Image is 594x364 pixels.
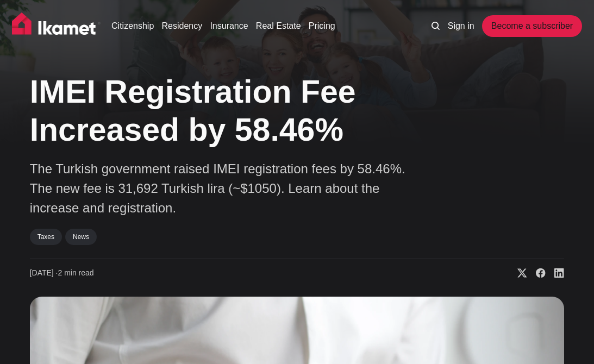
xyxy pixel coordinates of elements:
[210,20,248,33] a: Insurance
[12,12,101,40] img: Ikamet home
[448,20,474,33] a: Sign in
[65,229,97,245] a: News
[546,268,564,279] a: Share on Linkedin
[482,15,582,37] a: Become a subscriber
[30,268,94,279] time: 2 min read
[30,268,58,277] span: [DATE] ∙
[30,159,410,218] p: The Turkish government raised IMEI registration fees by 58.46%. The new fee is 31,692 Turkish lir...
[256,20,301,33] a: Real Estate
[527,268,546,279] a: Share on Facebook
[111,20,154,33] a: Citizenship
[161,20,202,33] a: Residency
[30,229,62,245] a: Taxes
[309,20,335,33] a: Pricing
[509,268,527,279] a: Share on X
[30,73,465,150] h1: IMEI Registration Fee Increased by 58.46%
